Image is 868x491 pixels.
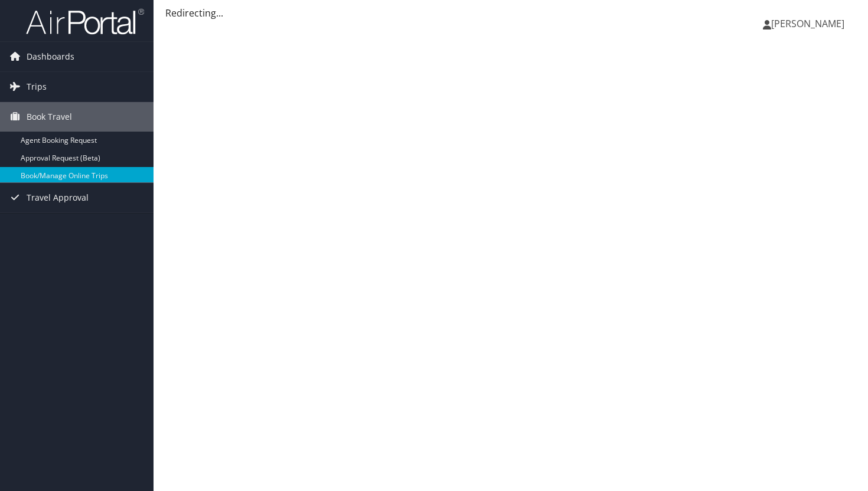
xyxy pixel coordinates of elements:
a: [PERSON_NAME] [763,6,856,41]
div: Redirecting... [165,6,856,20]
span: Book Travel [27,102,72,132]
span: Trips [27,72,47,102]
span: Travel Approval [27,183,89,212]
span: Dashboards [27,42,74,71]
img: airportal-logo.png [26,8,144,35]
span: [PERSON_NAME] [771,17,844,30]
